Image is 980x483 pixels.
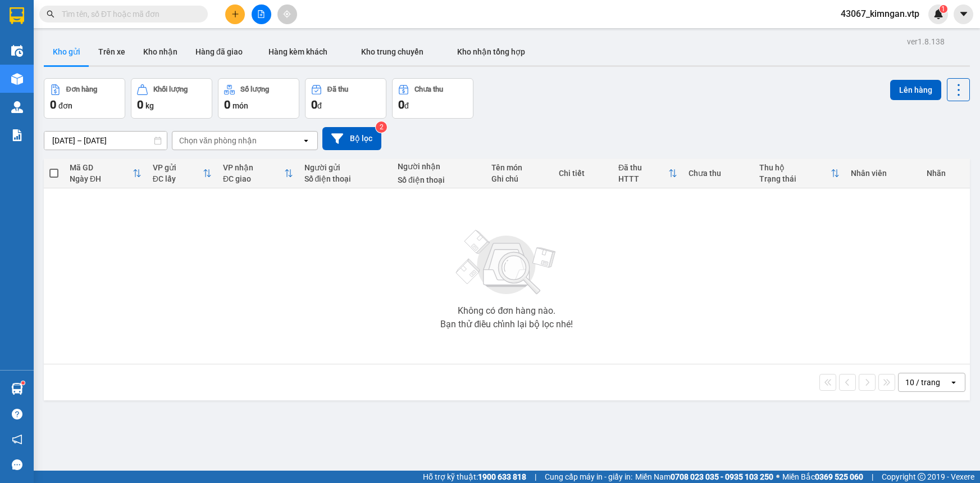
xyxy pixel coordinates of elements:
[179,135,257,146] div: Chọn văn phòng nhận
[257,10,265,18] span: file-add
[458,306,555,315] div: Không có đơn hàng nào.
[11,45,23,57] img: warehouse-icon
[398,162,480,171] div: Người nhận
[44,78,125,119] button: Đơn hàng0đơn
[134,38,186,65] button: Kho nhận
[491,163,548,172] div: Tên món
[12,434,22,445] span: notification
[223,163,284,172] div: VP nhận
[361,47,423,56] span: Kho trung chuyển
[11,383,23,395] img: warehouse-icon
[305,78,386,119] button: Đã thu0đ
[311,98,317,111] span: 0
[671,472,773,481] strong: 0708 023 035 - 0935 103 250
[137,98,143,111] span: 0
[457,47,525,56] span: Kho nhận tổng hợp
[613,159,683,188] th: Toggle SortBy
[398,98,404,111] span: 0
[907,35,945,48] div: ver 1.8.138
[11,73,23,85] img: warehouse-icon
[327,85,348,93] div: Đã thu
[689,169,747,178] div: Chưa thu
[240,85,269,93] div: Số lượng
[224,98,230,111] span: 0
[252,4,271,24] button: file-add
[11,129,23,141] img: solution-icon
[759,163,831,172] div: Thu hộ
[635,471,773,483] span: Miền Nam
[153,163,203,172] div: VP gửi
[423,471,526,483] span: Hỗ trợ kỹ thuật:
[66,85,97,93] div: Đơn hàng
[268,47,327,56] span: Hàng kèm khách
[50,98,56,111] span: 0
[147,159,217,188] th: Toggle SortBy
[218,78,299,119] button: Số lượng0món
[440,320,573,329] div: Bạn thử điều chỉnh lại bộ lọc nhé!
[927,169,964,178] div: Nhãn
[545,471,632,483] span: Cung cấp máy in - giấy in:
[70,174,133,183] div: Ngày ĐH
[450,223,563,302] img: svg+xml;base64,PHN2ZyBjbGFzcz0ibGlzdC1wbHVnX19zdmciIHhtbG5zPSJodHRwOi8vd3d3LnczLm9yZy8yMDAwL3N2Zy...
[153,85,188,93] div: Khối lượng
[62,8,194,20] input: Tìm tên, số ĐT hoặc mã đơn
[782,471,863,483] span: Miền Bắc
[754,159,846,188] th: Toggle SortBy
[933,9,943,19] img: icon-new-feature
[58,101,72,110] span: đơn
[618,174,668,183] div: HTTT
[776,475,780,479] span: ⚪️
[44,132,167,150] input: Select a date range.
[145,101,154,110] span: kg
[404,101,409,110] span: đ
[322,127,381,150] button: Bộ lọc
[217,159,298,188] th: Toggle SortBy
[283,10,291,18] span: aim
[559,169,607,178] div: Chi tiết
[304,174,387,183] div: Số điện thoại
[304,163,387,172] div: Người gửi
[12,409,22,419] span: question-circle
[918,473,926,481] span: copyright
[949,378,958,387] svg: open
[890,80,941,100] button: Lên hàng
[872,471,873,483] span: |
[376,121,387,133] sup: 2
[21,381,25,385] sup: 1
[618,163,668,172] div: Đã thu
[233,101,248,110] span: món
[186,38,252,65] button: Hàng đã giao
[64,159,147,188] th: Toggle SortBy
[398,175,480,184] div: Số điện thoại
[153,174,203,183] div: ĐC lấy
[392,78,473,119] button: Chưa thu0đ
[89,38,134,65] button: Trên xe
[940,5,947,13] sup: 1
[478,472,526,481] strong: 1900 633 818
[815,472,863,481] strong: 0369 525 060
[277,4,297,24] button: aim
[225,4,245,24] button: plus
[491,174,548,183] div: Ghi chú
[231,10,239,18] span: plus
[954,4,973,24] button: caret-down
[223,174,284,183] div: ĐC giao
[851,169,915,178] div: Nhân viên
[832,7,928,21] span: 43067_kimngan.vtp
[44,38,89,65] button: Kho gửi
[414,85,443,93] div: Chưa thu
[959,9,969,19] span: caret-down
[302,136,311,145] svg: open
[47,10,54,18] span: search
[10,7,24,24] img: logo-vxr
[131,78,212,119] button: Khối lượng0kg
[317,101,322,110] span: đ
[535,471,536,483] span: |
[759,174,831,183] div: Trạng thái
[905,377,940,388] div: 10 / trang
[11,101,23,113] img: warehouse-icon
[12,459,22,470] span: message
[941,5,945,13] span: 1
[70,163,133,172] div: Mã GD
